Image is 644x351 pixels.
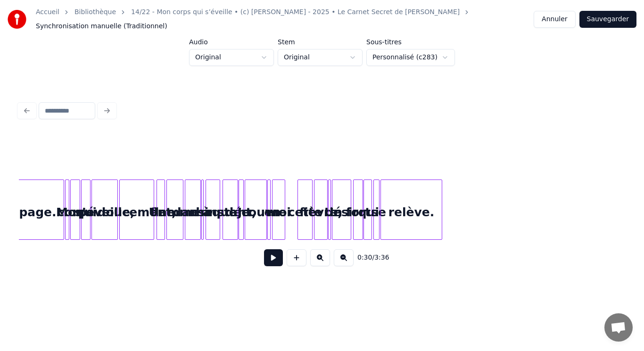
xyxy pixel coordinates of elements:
[604,313,633,342] a: Ouvrir le chat
[579,11,636,28] button: Sauvegarder
[74,8,116,17] a: Bibliothèque
[36,8,534,31] nav: breadcrumb
[278,39,363,45] label: Stem
[534,11,575,28] button: Annuler
[189,39,274,45] label: Audio
[357,253,372,262] span: 0:30
[36,8,59,17] a: Accueil
[366,39,455,45] label: Sous-titres
[374,253,389,262] span: 3:36
[36,22,167,31] span: Synchronisation manuelle (Traditionnel)
[8,10,26,29] img: youka
[357,253,380,262] div: /
[131,8,460,17] a: 14/22 - Mon corps qui s’éveille • (c) [PERSON_NAME] - 2025 • Le Carnet Secret de [PERSON_NAME]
